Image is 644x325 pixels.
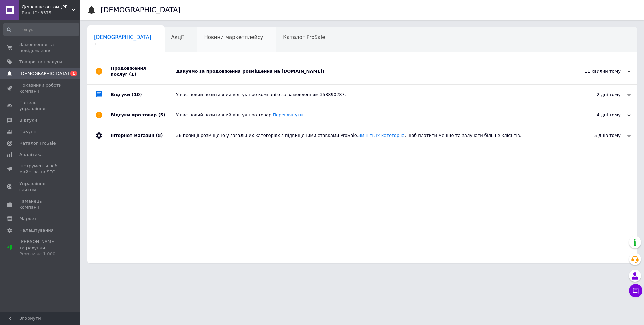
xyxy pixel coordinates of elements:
[19,117,37,123] span: Відгуки
[19,163,62,175] span: Інструменти веб-майстра та SEO
[19,251,62,257] div: Prom мікс 1 000
[358,133,405,138] a: Змініть їх категорію
[111,105,176,125] div: Відгуки про товар
[563,92,631,98] div: 2 дні тому
[19,100,62,112] span: Панель управління
[19,129,38,135] span: Покупці
[70,71,77,76] span: 1
[19,71,69,77] span: [DEMOGRAPHIC_DATA]
[19,227,54,233] span: Налаштування
[94,34,151,40] span: [DEMOGRAPHIC_DATA]
[129,72,136,77] span: (1)
[111,59,176,84] div: Продовження послуг
[176,132,563,139] div: 36 позиції розміщено у загальних категоріях з підвищеними ставками ProSale. , щоб платити менше т...
[132,92,142,97] span: (10)
[176,92,563,98] div: У вас новий позитивний відгук про компанію за замовленням 358890287.
[19,42,62,54] span: Замовлення та повідомлення
[3,23,79,36] input: Пошук
[19,59,62,65] span: Товари та послуги
[204,34,263,40] span: Новини маркетплейсу
[273,112,303,117] a: Переглянути
[158,112,165,117] span: (5)
[19,239,62,257] span: [PERSON_NAME] та рахунки
[563,68,631,74] div: 11 хвилин тому
[111,85,176,105] div: Відгуки
[19,140,56,146] span: Каталог ProSale
[156,133,163,138] span: (8)
[19,198,62,210] span: Гаманець компанії
[563,132,631,139] div: 5 днів тому
[111,125,176,146] div: Інтернет магазин
[19,181,62,193] span: Управління сайтом
[171,34,184,40] span: Акції
[176,112,563,118] div: У вас новий позитивний відгук про товар.
[22,10,80,16] div: Ваш ID: 3375
[101,6,181,14] h1: [DEMOGRAPHIC_DATA]
[629,284,642,297] button: Чат з покупцем
[19,216,37,222] span: Маркет
[22,4,72,10] span: Дешевше оптом ПП Левчук А.А.
[19,152,43,158] span: Аналітика
[94,42,151,47] span: 1
[19,82,62,94] span: Показники роботи компанії
[283,34,325,40] span: Каталог ProSale
[176,68,563,74] div: Дякуємо за продовження розміщення на [DOMAIN_NAME]!
[563,112,631,118] div: 4 дні тому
